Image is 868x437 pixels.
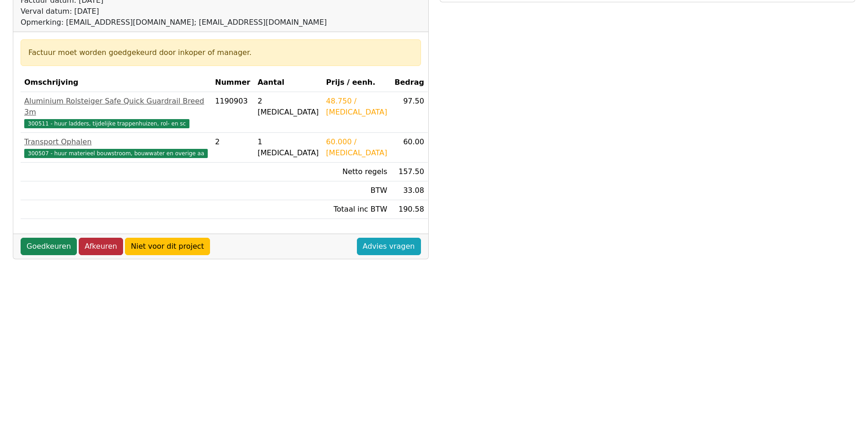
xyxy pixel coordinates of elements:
td: 2 [211,133,254,163]
a: Transport Ophalen300507 - huur materieel bouwstroom, bouwwater en overige aa [24,137,208,158]
a: Goedkeuren [21,238,77,255]
td: BTW [323,181,391,200]
th: Prijs / eenh. [323,73,391,92]
td: 190.58 [391,200,428,219]
th: Omschrijving [21,73,211,92]
td: 33.08 [391,181,428,200]
td: 157.50 [391,163,428,181]
th: Bedrag [391,73,428,92]
td: 97.50 [391,92,428,133]
div: Verval datum: [DATE] [21,6,327,17]
div: Aluminium Rolsteiger Safe Quick Guardrail Breed 3m [24,96,208,118]
div: 2 [MEDICAL_DATA] [258,96,319,118]
td: Netto regels [323,163,391,181]
a: Niet voor dit project [125,238,210,255]
div: Opmerking: [EMAIL_ADDRESS][DOMAIN_NAME]; [EMAIL_ADDRESS][DOMAIN_NAME] [21,17,327,28]
span: 300507 - huur materieel bouwstroom, bouwwater en overige aa [24,149,208,158]
a: Afkeuren [79,238,123,255]
td: Totaal inc BTW [323,200,391,219]
td: 1190903 [211,92,254,133]
div: Factuur moet worden goedgekeurd door inkoper of manager. [28,47,413,58]
th: Nummer [211,73,254,92]
td: 60.00 [391,133,428,163]
span: 300511 - huur ladders, tijdelijke trappenhuizen, rol- en sc [24,119,189,128]
div: 48.750 / [MEDICAL_DATA] [326,96,388,118]
div: 1 [MEDICAL_DATA] [258,137,319,158]
a: Advies vragen [357,238,421,255]
a: Aluminium Rolsteiger Safe Quick Guardrail Breed 3m300511 - huur ladders, tijdelijke trappenhuizen... [24,96,208,129]
div: 60.000 / [MEDICAL_DATA] [326,137,388,158]
div: Transport Ophalen [24,137,208,147]
th: Aantal [254,73,323,92]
